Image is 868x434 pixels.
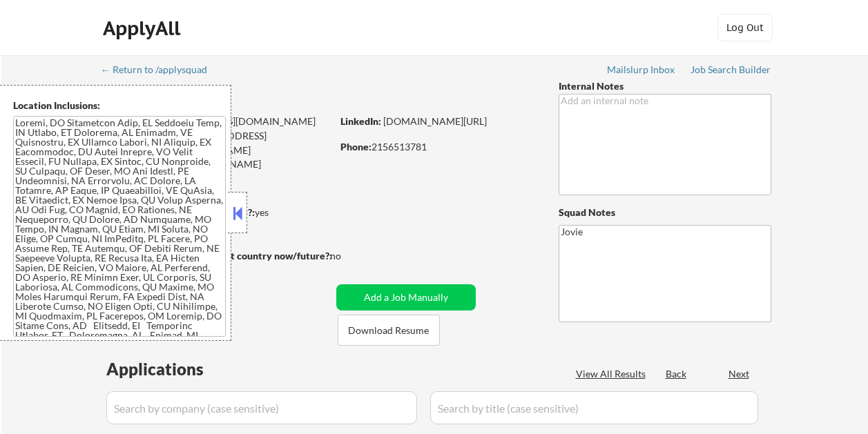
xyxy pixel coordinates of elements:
div: Back [666,367,688,381]
div: 2156513781 [340,140,536,154]
input: Search by title (case sensitive) [430,391,758,424]
a: Mailslurp Inbox [607,64,676,78]
strong: LinkedIn: [340,115,381,127]
div: Job Search Builder [691,65,771,75]
div: Mailslurp Inbox [607,65,676,75]
a: Job Search Builder [691,64,771,78]
div: Squad Notes [559,206,771,219]
div: Internal Notes [559,79,771,93]
button: Download Resume [338,315,440,346]
div: no [330,249,369,263]
button: Log Out [717,14,773,41]
div: Location Inclusions: [13,99,226,112]
a: [DOMAIN_NAME][URL] [383,115,487,127]
div: ApplyAll [103,17,184,40]
button: Add a Job Manually [336,284,476,310]
input: Search by company (case sensitive) [106,391,417,424]
div: Applications [106,361,243,377]
strong: Phone: [340,141,372,152]
div: ← Return to /applysquad [101,65,220,75]
div: View All Results [576,367,650,381]
a: ← Return to /applysquad [101,64,220,78]
div: Next [729,367,751,381]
